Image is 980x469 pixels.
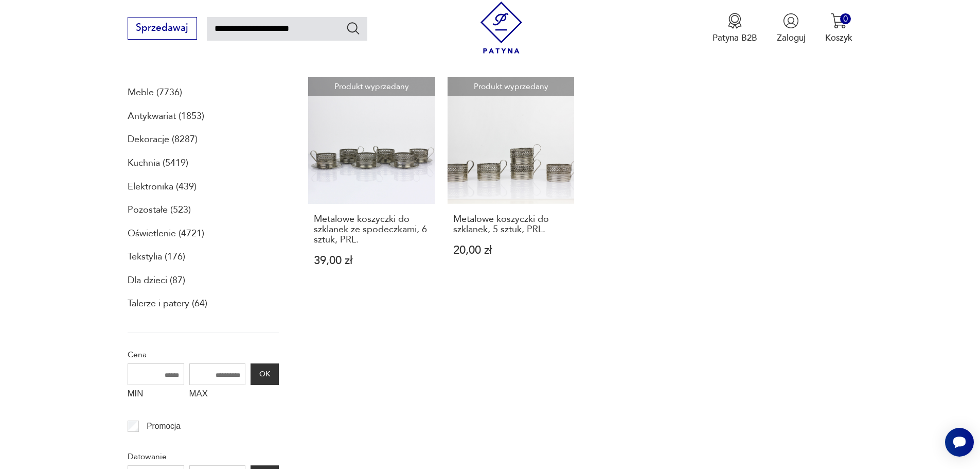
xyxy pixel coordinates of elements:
button: OK [251,363,278,385]
p: Koszyk [825,32,852,44]
iframe: Smartsupp widget button [945,428,974,457]
a: Sprzedawaj [128,25,197,33]
a: Ikona medaluPatyna B2B [712,13,757,44]
img: Ikona koszyka [831,13,847,29]
p: Zaloguj [777,32,806,44]
a: Pozostałe (523) [128,201,191,219]
img: Ikona medalu [727,13,743,29]
a: Talerze i patery (64) [128,295,207,312]
label: MAX [189,385,246,405]
button: 0Koszyk [825,13,852,44]
p: Datowanie [128,450,279,463]
img: Ikonka użytkownika [783,13,799,29]
button: Patyna B2B [712,13,757,44]
label: MIN [128,385,184,405]
button: Sprzedawaj [128,17,197,40]
a: Tekstylia (176) [128,248,185,266]
a: Dekoracje (8287) [128,131,198,148]
div: 0 [840,13,851,24]
p: Cena [128,348,279,361]
p: Patyna B2B [712,32,757,44]
button: Zaloguj [777,13,806,44]
a: Meble (7736) [128,84,182,101]
a: Dla dzieci (87) [128,272,185,289]
p: 20,00 zł [453,245,569,256]
h3: Metalowe koszyczki do szklanek, 5 sztuk, PRL. [453,214,569,235]
h3: Metalowe koszyczki do szklanek ze spodeczkami, 6 sztuk, PRL. [314,214,430,246]
p: Promocja [147,420,181,433]
p: 39,00 zł [314,255,430,266]
a: Kuchnia (5419) [128,154,188,172]
img: Patyna - sklep z meblami i dekoracjami vintage [475,2,527,54]
a: Produkt wyprzedanyMetalowe koszyczki do szklanek ze spodeczkami, 6 sztuk, PRL.Metalowe koszyczki ... [308,77,435,290]
a: Oświetlenie (4721) [128,225,204,242]
a: Produkt wyprzedanyMetalowe koszyczki do szklanek, 5 sztuk, PRL.Metalowe koszyczki do szklanek, 5 ... [448,77,575,290]
a: Elektronika (439) [128,178,197,196]
button: Szukaj [346,21,361,36]
a: Antykwariat (1853) [128,108,204,125]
